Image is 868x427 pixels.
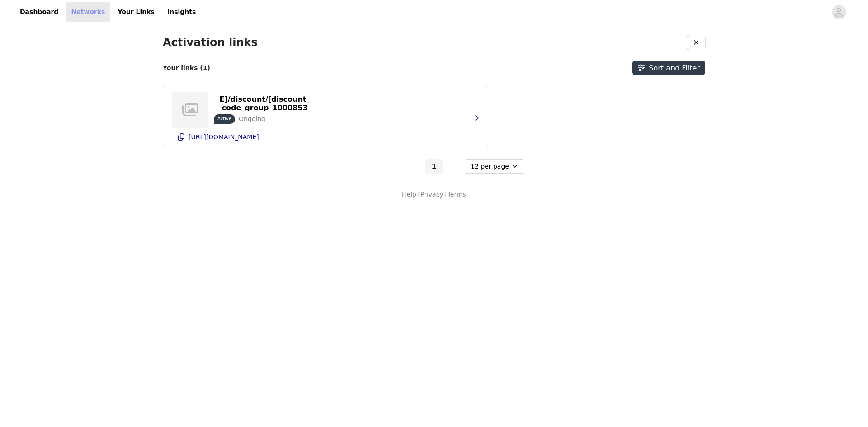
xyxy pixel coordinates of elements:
p: https://[DOMAIN_NAME]/discount/[discount_code_group_10008530] [219,86,310,121]
p: Active [217,115,231,122]
a: Privacy [420,190,443,199]
a: Help [402,190,416,199]
button: [URL][DOMAIN_NAME] [172,130,479,144]
a: Your Links [112,2,160,22]
a: Terms [448,190,466,199]
button: Go To Page 1 [425,159,443,174]
button: Go to next page [445,159,463,174]
a: Insights [162,2,201,22]
p: [URL][DOMAIN_NAME] [189,133,259,141]
button: https://[DOMAIN_NAME]/discount/[discount_code_group_10008530] [214,96,316,111]
div: avatar [835,5,843,19]
p: Ongoing [239,114,265,124]
h1: Activation links [163,36,258,49]
a: Networks [66,2,110,22]
button: Sort and Filter [632,61,705,75]
h2: Your links (1) [163,64,210,72]
a: Dashboard [14,2,64,22]
button: Go to previous page [405,159,423,174]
